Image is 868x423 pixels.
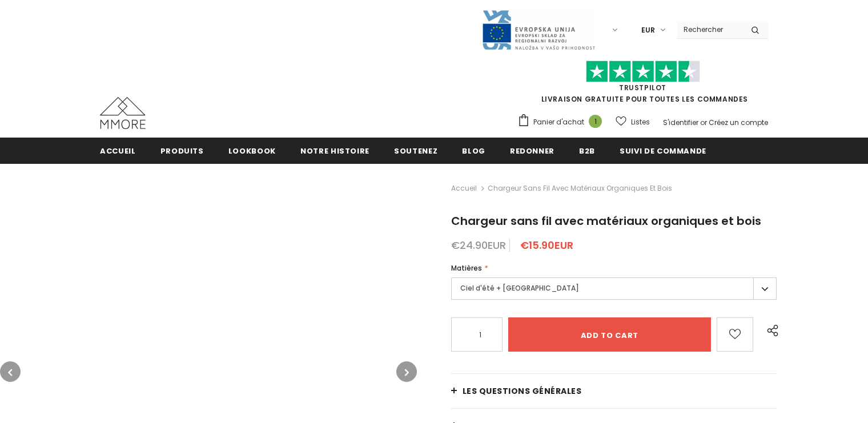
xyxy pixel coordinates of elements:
[510,138,554,163] a: Redonner
[481,9,596,51] img: Javni Razpis
[508,317,712,352] input: Add to cart
[533,116,584,128] span: Panier d'achat
[228,146,276,156] span: Lookbook
[451,263,482,273] span: Matières
[451,213,761,229] span: Chargeur sans fil avec matériaux organiques et bois
[517,114,608,131] a: Panier d'achat 1
[641,25,655,36] span: EUR
[300,146,369,156] span: Notre histoire
[228,138,276,163] a: Lookbook
[451,238,506,252] span: €24.90EUR
[481,25,596,34] a: Javni Razpis
[463,385,582,397] span: Les questions générales
[394,146,437,156] span: soutenez
[510,146,554,156] span: Redonner
[579,138,595,163] a: B2B
[100,146,136,156] span: Accueil
[700,118,707,127] span: or
[488,182,672,195] span: Chargeur sans fil avec matériaux organiques et bois
[619,83,666,92] a: TrustPilot
[520,238,573,252] span: €15.90EUR
[589,115,602,128] span: 1
[300,138,369,163] a: Notre histoire
[451,277,777,300] label: Ciel d'été + [GEOGRAPHIC_DATA]
[631,116,650,128] span: Listes
[160,138,204,163] a: Produits
[394,138,437,163] a: soutenez
[616,112,650,132] a: Listes
[451,182,477,195] a: Accueil
[620,138,706,163] a: Suivi de commande
[620,146,706,156] span: Suivi de commande
[462,138,485,163] a: Blog
[586,61,700,83] img: Faites confiance aux étoiles pilotes
[709,118,768,127] a: Créez un compte
[663,118,698,127] a: S'identifier
[579,146,595,156] span: B2B
[100,97,146,129] img: Cas MMORE
[451,374,777,408] a: Les questions générales
[677,21,742,38] input: Search Site
[517,66,768,104] span: LIVRAISON GRATUITE POUR TOUTES LES COMMANDES
[100,138,136,163] a: Accueil
[160,146,204,156] span: Produits
[462,146,485,156] span: Blog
